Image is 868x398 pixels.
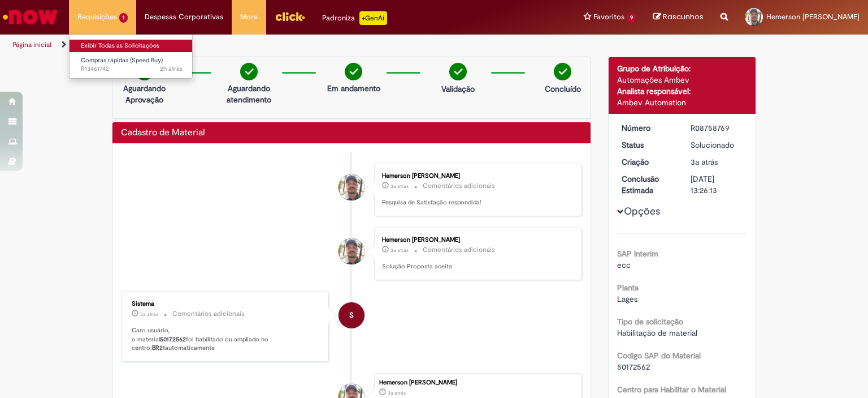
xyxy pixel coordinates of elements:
span: 3a atrás [691,157,718,167]
time: 14/09/2022 13:26:16 [390,247,409,254]
img: check-circle-green.png [345,63,362,80]
div: Hemerson [PERSON_NAME] [379,379,576,386]
p: +GenAi [359,11,387,25]
img: check-circle-green.png [449,63,467,80]
dt: Criação [613,156,683,168]
div: Sistema [132,301,320,307]
dt: Status [613,139,683,151]
p: Caro usuário, o material foi habilitado ou ampliado no centro: automaticamente [132,326,320,353]
small: Comentários adicionais [172,309,245,319]
span: Favoritos [593,11,624,23]
small: Comentários adicionais [423,181,495,191]
span: 3a atrás [390,247,409,254]
time: 14/09/2022 13:26:29 [390,183,409,190]
b: Planta [617,283,639,293]
a: Página inicial [12,40,51,49]
p: Aguardando atendimento [222,83,276,105]
dt: Número [613,122,683,134]
span: Despesas Corporativas [145,11,223,23]
span: 3a atrás [388,390,406,396]
div: Hemerson Alberto Floriani [338,174,364,200]
span: 9 [627,13,636,23]
span: Compras rápidas (Speed Buy) [81,56,163,65]
div: Ambev Automation [617,97,748,108]
b: 50172562 [160,335,186,344]
a: Rascunhos [653,12,704,23]
span: 3a atrás [140,311,158,318]
div: Hemerson [PERSON_NAME] [382,173,570,179]
b: BR21 [152,344,165,352]
small: Comentários adicionais [423,245,495,255]
div: Automações Ambev [617,74,748,85]
div: Padroniza [322,11,387,25]
p: Validação [441,83,475,95]
span: ecc [617,260,631,270]
span: More [240,11,258,23]
span: 1 [119,13,128,23]
div: Solucionado [691,139,743,151]
h2: Cadastro de Material Histórico de tíquete [121,128,205,138]
div: Grupo de Atribuição: [617,63,748,74]
ul: Trilhas de página [8,35,570,55]
div: Analista responsável: [617,85,748,97]
a: Exibir Todas as Solicitações [70,40,194,52]
span: 3a atrás [390,183,409,190]
p: Em andamento [327,83,380,94]
p: Pesquisa de Satisfação respondida! [382,198,570,207]
img: check-circle-green.png [240,63,258,80]
time: 05/09/2022 13:41:05 [140,311,158,318]
dt: Conclusão Estimada [613,173,683,196]
p: Aguardando Aprovação [117,83,172,105]
div: 05/09/2022 13:40:56 [691,156,743,168]
span: Lages [617,294,637,304]
p: Concluído [545,83,581,95]
div: [DATE] 13:26:13 [691,173,743,196]
ul: Requisições [69,34,193,79]
span: Hemerson [PERSON_NAME] [766,12,860,22]
time: 05/09/2022 13:40:56 [691,157,718,167]
img: ServiceNow [1,6,59,28]
span: R13461742 [81,65,183,74]
div: Hemerson [PERSON_NAME] [382,237,570,243]
span: 50172562 [617,362,650,372]
span: S [349,302,354,329]
p: Solução Proposta aceita. [382,262,570,271]
time: 05/09/2022 13:40:56 [388,390,406,396]
b: Tipo de solicitação [617,316,683,327]
time: 29/08/2025 11:08:05 [160,65,183,73]
div: R08758769 [691,122,743,134]
img: click_logo_yellow_360x200.png [275,8,305,25]
b: Codigo SAP do Material [617,350,701,361]
b: Centro para Habilitar o Material [617,384,726,395]
span: Rascunhos [663,11,704,22]
div: Hemerson Alberto Floriani [338,238,364,264]
span: Requisições [77,11,117,23]
img: check-circle-green.png [554,63,571,80]
div: System [338,302,364,328]
span: Habilitação de material [617,328,697,338]
span: 2h atrás [160,65,183,73]
b: SAP Interim [617,249,658,259]
a: Aberto R13461742 : Compras rápidas (Speed Buy) [70,54,194,75]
